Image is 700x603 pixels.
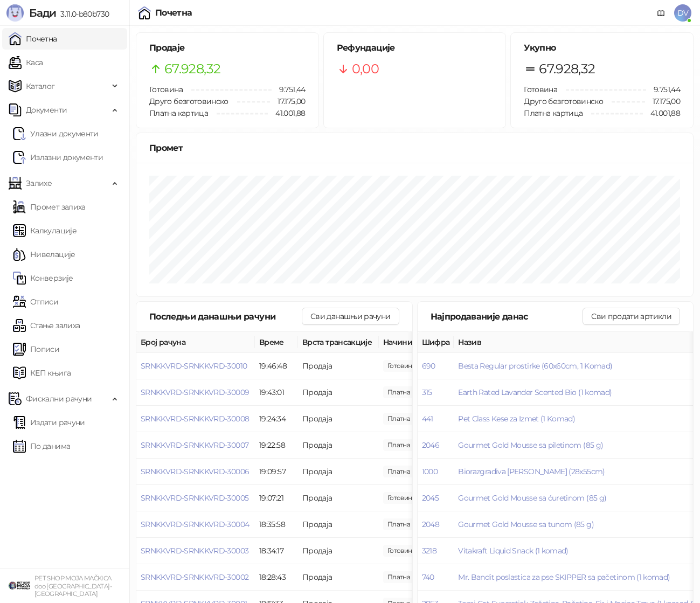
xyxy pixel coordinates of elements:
[383,518,441,530] span: 840,00
[255,485,298,511] td: 19:07:21
[422,546,436,556] button: 3218
[383,360,420,372] span: 1.189,00
[255,459,298,485] td: 19:09:57
[13,147,103,168] a: Излазни документи
[458,361,612,371] button: Besta Regular prostirke (60x60cm, 1 Komad)
[13,362,71,384] a: КЕП књига
[298,432,379,459] td: Продаја
[255,379,298,406] td: 19:43:01
[383,571,441,583] span: 460,00
[298,353,379,379] td: Продаја
[141,440,248,450] span: SRNKKVRD-SRNKKVRD-30007
[255,353,298,379] td: 19:46:48
[643,107,680,119] span: 41.001,88
[255,332,298,353] th: Време
[149,85,183,94] span: Готовина
[418,332,454,353] th: Шифра
[26,388,92,410] span: Фискални рачуни
[458,467,605,476] button: Biorazgradiva [PERSON_NAME] (28x55cm)
[524,41,680,54] h5: Укупно
[458,493,606,503] button: Gourmet Gold Mousse sa ćuretinom (85 g)
[13,267,73,289] a: Конверзије
[6,4,24,22] img: Logo
[458,519,594,529] button: Gourmet Gold Mousse sa tunom (85 g)
[149,96,228,106] span: Друго безготовинско
[9,28,57,50] a: Почетна
[13,291,58,313] a: Отписи
[26,172,52,194] span: Залихе
[422,519,439,529] button: 2048
[141,572,248,582] button: SRNKKVRD-SRNKKVRD-30002
[458,414,575,424] button: Pet Class Kese za Izmet (1 Komad)
[149,41,306,54] h5: Продаје
[539,59,595,79] span: 67.928,32
[26,75,55,97] span: Каталог
[653,4,670,22] a: Документација
[458,440,603,450] button: Gourmet Gold Mousse sa piletinom (85 g)
[13,435,70,457] a: По данима
[141,387,249,397] button: SRNKKVRD-SRNKKVRD-30009
[383,439,441,451] span: 1.250,00
[136,332,255,353] th: Број рачуна
[29,6,56,19] span: Бади
[422,361,435,371] button: 690
[298,485,379,511] td: Продаја
[458,572,670,582] button: Mr. Bandit poslastica za pse SKIPPER sa pačetinom (1 komad)
[674,4,691,22] span: DV
[352,59,379,79] span: 0,00
[56,9,109,19] span: 3.11.0-b80b730
[149,141,680,155] div: Промет
[298,564,379,591] td: Продаја
[255,538,298,564] td: 18:34:17
[458,387,612,397] button: Earth Rated Lavander Scented Bio (1 komad)
[155,9,192,17] div: Почетна
[255,432,298,459] td: 19:22:58
[13,220,77,241] a: Калкулације
[255,406,298,432] td: 19:24:34
[270,95,305,107] span: 17.175,00
[337,41,493,54] h5: Рефундације
[255,511,298,538] td: 18:35:58
[268,107,305,119] span: 41.001,88
[298,511,379,538] td: Продаја
[524,96,603,106] span: Друго безготовинско
[422,440,439,450] button: 2046
[422,387,432,397] button: 315
[164,59,220,79] span: 67.928,32
[9,575,30,597] img: 64x64-companyLogo-9f44b8df-f022-41eb-b7d6-300ad218de09.png
[141,519,249,529] span: SRNKKVRD-SRNKKVRD-30004
[383,545,420,557] span: 1.090,00
[458,546,569,556] button: Vitakraft Liquid Snack (1 komad)
[298,459,379,485] td: Продаја
[302,308,399,325] button: Сви данашњи рачуни
[431,310,583,323] div: Најпродаваније данас
[272,84,306,95] span: 9.751,44
[645,95,680,107] span: 17.175,00
[13,412,85,433] a: Издати рачуни
[524,85,557,94] span: Готовина
[141,467,249,476] button: SRNKKVRD-SRNKKVRD-30006
[379,332,487,353] th: Начини плаћања
[383,492,420,504] span: 2.100,00
[583,308,680,325] button: Сви продати артикли
[383,413,441,425] span: 770,00
[298,332,379,353] th: Врста трансакције
[646,84,680,95] span: 9.751,44
[298,379,379,406] td: Продаја
[422,572,434,582] button: 740
[141,493,248,503] button: SRNKKVRD-SRNKKVRD-30005
[141,361,247,371] button: SRNKKVRD-SRNKKVRD-30010
[26,99,67,121] span: Документи
[141,546,248,556] span: SRNKKVRD-SRNKKVRD-30003
[141,414,249,424] button: SRNKKVRD-SRNKKVRD-30008
[383,466,441,477] span: 740,00
[298,538,379,564] td: Продаја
